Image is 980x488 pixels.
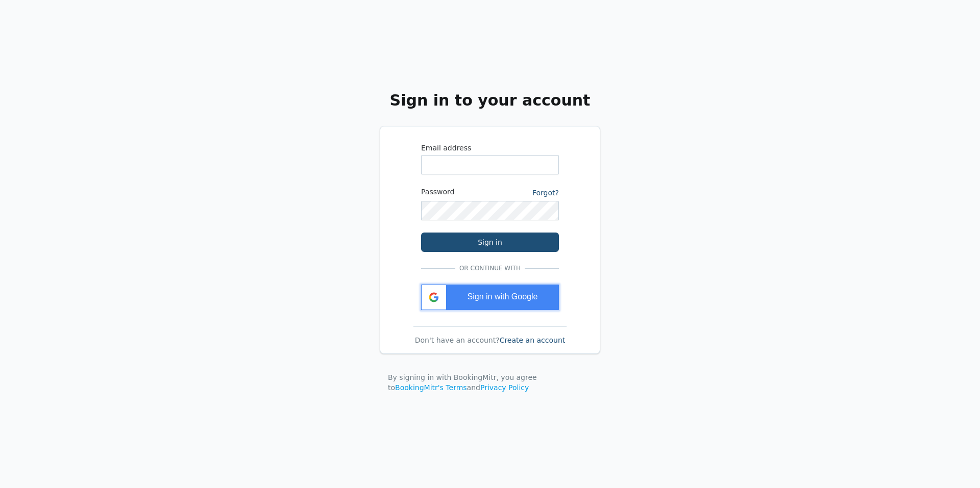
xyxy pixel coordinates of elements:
label: Password [421,187,490,197]
span: and [467,383,480,392]
a: Create an account [500,336,566,344]
div: Sign in with Google [421,285,559,310]
span: Sign in with Google [468,292,538,301]
a: Forgot? [532,189,559,197]
a: BookingMitr's Terms [395,383,467,392]
a: Privacy Policy [480,383,529,392]
button: Sign in [421,233,559,252]
h2: Sign in to your account [376,91,604,110]
span: By signing in with BookingMitr, you agree to [388,373,537,392]
label: Email address [421,143,559,153]
div: Don't have an account? [409,335,571,345]
span: Or continue with [455,264,525,272]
